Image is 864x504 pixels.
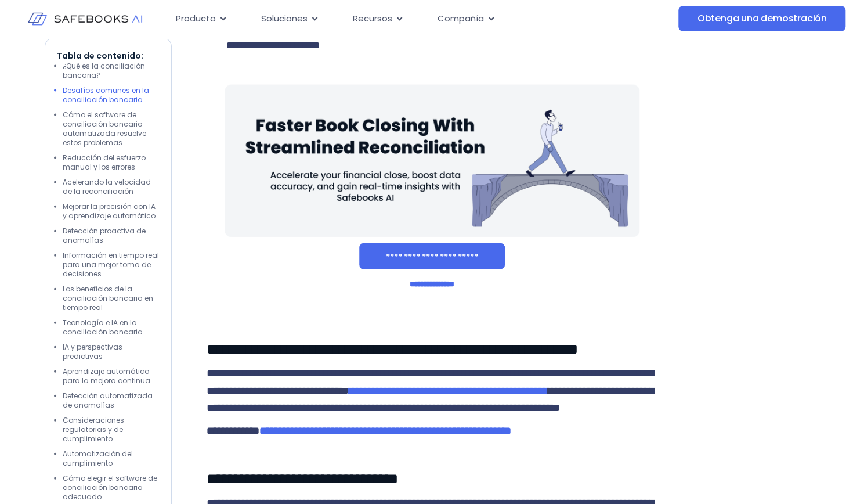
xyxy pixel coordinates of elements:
font: Soluciones [261,12,308,24]
font: Desafíos comunes en la conciliación bancaria [63,85,149,105]
font: Consideraciones regulatorias y de cumplimiento [63,415,124,444]
font: Detección automatizada de anomalías [63,391,153,410]
font: Acelerando la velocidad de la reconciliación [63,177,151,196]
font: Detección proactiva de anomalías [63,226,146,245]
a: Obtenga una demostración [678,6,845,31]
font: ¿Qué es la conciliación bancaria? [63,61,145,80]
font: Cómo el software de conciliación bancaria automatizada resuelve estos problemas [63,110,146,147]
font: Tabla de contenido: [57,50,143,62]
nav: Menú [167,8,657,30]
font: Producto [176,12,216,24]
font: Obtenga una demostración [697,12,826,25]
font: Información en tiempo real para una mejor toma de decisiones [63,250,159,279]
font: Cómo elegir el software de conciliación bancaria adecuado [63,473,157,502]
font: Recursos [353,12,392,24]
font: Los beneficios de la conciliación bancaria en tiempo real [63,284,153,312]
font: Compañía [438,12,484,24]
font: Tecnología e IA en la conciliación bancaria [63,318,143,337]
font: IA y perspectivas predictivas [63,342,122,361]
font: Aprendizaje automático para la mejora continua [63,366,150,386]
font: Mejorar la precisión con IA y aprendizaje automático [63,201,156,221]
font: Automatización del cumplimiento [63,449,133,468]
div: Alternar menú [167,8,657,30]
font: Reducción del esfuerzo manual y los errores [63,153,146,172]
